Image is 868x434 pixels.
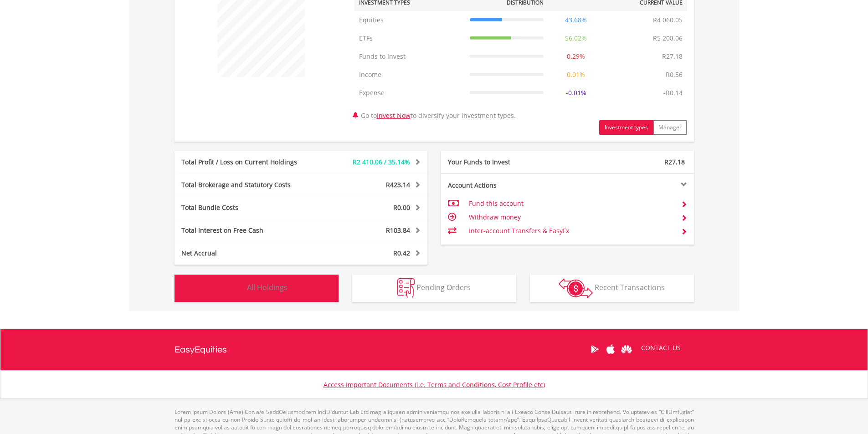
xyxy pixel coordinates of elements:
[661,66,687,84] td: R0.56
[653,120,687,135] button: Manager
[548,84,604,102] td: -0.01%
[175,180,322,189] div: Total Brokerage and Statutory Costs
[469,197,673,210] td: Fund this account
[548,11,604,29] td: 43.68%
[587,335,603,363] a: Google Play
[352,275,516,302] button: Pending Orders
[354,84,465,102] td: Expense
[353,158,410,166] span: R2 410.06 / 35.14%
[175,158,322,167] div: Total Profit / Loss on Current Holdings
[393,249,410,257] span: R0.42
[175,226,322,235] div: Total Interest on Free Cash
[386,180,410,189] span: R423.14
[619,335,635,363] a: Huawei
[548,66,604,84] td: 0.01%
[603,335,619,363] a: Apple
[441,181,568,190] div: Account Actions
[393,203,410,212] span: R0.00
[648,11,687,29] td: R4 060.05
[175,249,322,258] div: Net Accrual
[469,224,673,238] td: Inter-account Transfers & EasyFx
[247,282,288,292] span: All Holdings
[416,282,471,292] span: Pending Orders
[648,29,687,47] td: R5 208.06
[559,278,593,298] img: transactions-zar-wht.png
[635,335,687,361] a: CONTACT US
[530,275,694,302] button: Recent Transactions
[386,226,410,235] span: R103.84
[354,47,465,66] td: Funds to Invest
[354,66,465,84] td: Income
[397,278,415,298] img: pending_instructions-wht.png
[548,47,604,66] td: 0.29%
[664,158,685,166] span: R27.18
[595,282,665,292] span: Recent Transactions
[354,29,465,47] td: ETFs
[441,158,568,167] div: Your Funds to Invest
[469,210,673,224] td: Withdraw money
[324,380,545,389] a: Access Important Documents (i.e. Terms and Conditions, Cost Profile etc)
[659,84,687,102] td: -R0.14
[377,111,411,120] a: Invest Now
[175,275,339,302] button: All Holdings
[175,329,227,370] a: EasyEquities
[175,203,322,212] div: Total Bundle Costs
[354,11,465,29] td: Equities
[548,29,604,47] td: 56.02%
[657,47,687,66] td: R27.18
[226,278,245,298] img: holdings-wht.png
[599,120,653,135] button: Investment types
